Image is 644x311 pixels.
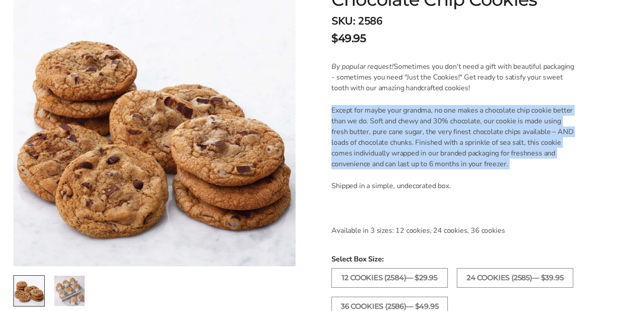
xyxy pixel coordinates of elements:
[331,254,599,265] span: Select Box Size:
[54,276,85,306] img: Just The Cookies - All Chocolate Chip Cookies
[457,268,573,288] label: 24 COOKIES (2585)— $39.95
[331,105,576,169] p: Except for maybe your grandma, no one makes a chocolate chip cookie better than we do. Soft and c...
[14,276,44,306] img: Just The Cookies - All Chocolate Chip Cookies
[13,275,45,307] a: 1 / 2
[331,30,366,46] span: $49.95
[331,181,576,191] p: Shipped in a simple, undecorated box.
[331,225,576,236] p: Available in 3 sizes: 12 cookies, 24 cookies, 36 cookies
[54,275,85,307] a: 2 / 2
[358,14,382,28] span: 2586
[7,277,93,304] iframe: Sign Up via Text for Offers
[331,62,394,71] em: By popular request!
[331,268,448,288] label: 12 COOKIES (2584)— $29.95
[331,14,355,28] strong: SKU:
[331,61,576,93] p: Sometimes you don't need a gift with beautiful packaging - sometimes you need "Just the Cookies!"...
